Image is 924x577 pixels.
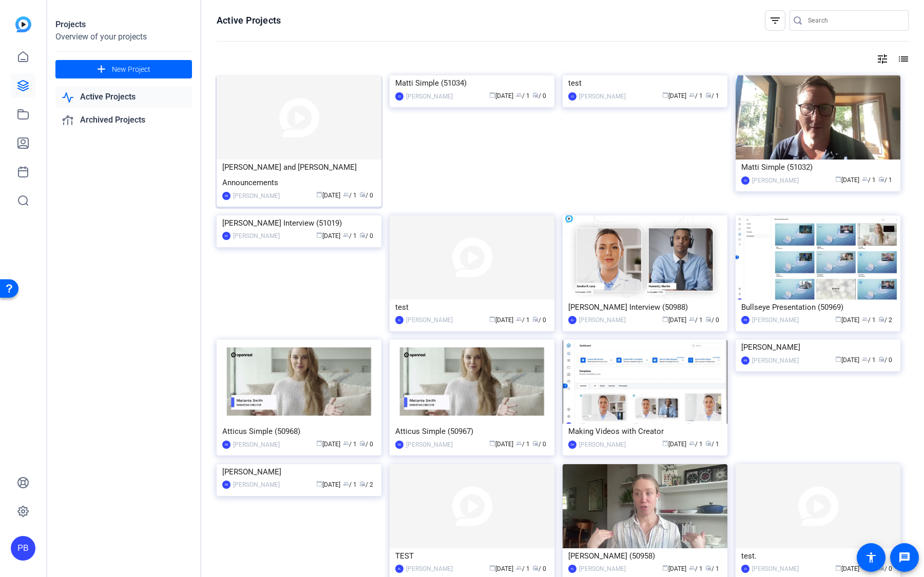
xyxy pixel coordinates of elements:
[532,441,546,448] span: / 0
[516,316,522,322] span: group
[705,316,719,324] span: / 0
[835,356,841,362] span: calendar_today
[878,356,884,362] span: radio
[395,565,403,573] div: AL
[741,160,895,175] div: Matti Simple (51032)
[878,356,892,364] span: / 0
[579,315,626,325] div: [PERSON_NAME]
[222,424,376,439] div: Atticus Simple (50968)
[862,316,868,322] span: group
[752,315,799,325] div: [PERSON_NAME]
[222,192,230,200] div: PB
[705,565,711,571] span: radio
[222,215,376,231] div: [PERSON_NAME] Interview (51019)
[741,176,749,185] div: JS
[568,75,722,91] div: test
[359,441,373,448] span: / 0
[55,110,192,131] a: Archived Projects
[222,441,230,449] div: PB
[769,14,781,27] mat-icon: filter_list
[516,92,530,100] span: / 1
[532,565,538,571] span: radio
[406,315,453,325] div: [PERSON_NAME]
[689,440,695,446] span: group
[689,441,703,448] span: / 1
[568,548,722,564] div: [PERSON_NAME] (50958)
[662,565,686,572] span: [DATE]
[316,481,322,487] span: calendar_today
[568,92,576,101] div: JS
[489,565,513,572] span: [DATE]
[741,356,749,365] div: PB
[406,440,453,450] div: [PERSON_NAME]
[55,87,192,108] a: Active Projects
[752,564,799,574] div: [PERSON_NAME]
[316,441,340,448] span: [DATE]
[862,316,876,324] span: / 1
[705,565,719,572] span: / 1
[343,232,349,238] span: group
[835,176,859,184] span: [DATE]
[862,356,876,364] span: / 1
[316,192,340,199] span: [DATE]
[222,464,376,480] div: [PERSON_NAME]
[878,316,884,322] span: radio
[11,536,35,561] div: PB
[862,176,876,184] span: / 1
[316,232,322,238] span: calendar_today
[862,356,868,362] span: group
[343,192,357,199] span: / 1
[489,316,513,324] span: [DATE]
[516,565,530,572] span: / 1
[395,300,549,315] div: test
[233,440,280,450] div: [PERSON_NAME]
[568,441,576,449] div: DH
[359,191,365,197] span: radio
[343,481,349,487] span: group
[217,14,281,27] h1: Active Projects
[489,440,495,446] span: calendar_today
[752,175,799,186] div: [PERSON_NAME]
[406,91,453,102] div: [PERSON_NAME]
[55,31,192,43] div: Overview of your projects
[689,92,703,100] span: / 1
[579,440,626,450] div: [PERSON_NAME]
[489,92,495,98] span: calendar_today
[662,92,686,100] span: [DATE]
[359,232,365,238] span: radio
[741,565,749,573] div: JS
[343,232,357,240] span: / 1
[835,356,859,364] span: [DATE]
[395,441,403,449] div: PB
[741,340,895,355] div: [PERSON_NAME]
[689,565,703,572] span: / 1
[359,232,373,240] span: / 0
[579,91,626,102] div: [PERSON_NAME]
[395,75,549,91] div: Matti Simple (51034)
[343,440,349,446] span: group
[343,191,349,197] span: group
[395,92,403,101] div: JS
[343,441,357,448] span: / 1
[896,53,909,65] mat-icon: list
[689,316,695,322] span: group
[343,481,357,488] span: / 1
[95,63,108,76] mat-icon: add
[878,176,892,184] span: / 1
[689,565,695,571] span: group
[222,160,376,190] div: [PERSON_NAME] and [PERSON_NAME] Announcements
[55,60,192,78] button: New Project
[316,191,322,197] span: calendar_today
[532,92,546,100] span: / 0
[233,191,280,201] div: [PERSON_NAME]
[662,316,668,322] span: calendar_today
[112,64,150,75] span: New Project
[662,565,668,571] span: calendar_today
[359,481,365,487] span: radio
[741,548,895,564] div: test.
[876,53,889,65] mat-icon: tune
[316,232,340,240] span: [DATE]
[233,480,280,490] div: [PERSON_NAME]
[878,176,884,182] span: radio
[579,564,626,574] div: [PERSON_NAME]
